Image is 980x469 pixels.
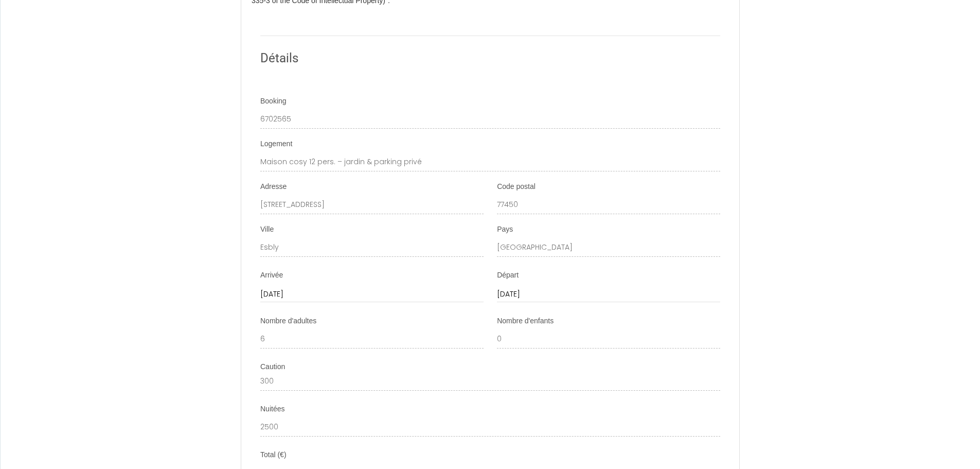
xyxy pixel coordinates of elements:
[260,139,292,149] label: Logement
[497,182,536,192] label: Code postal
[260,182,287,192] label: Adresse
[260,48,720,68] h2: Détails
[497,270,519,281] label: Départ
[260,450,287,460] label: Total (€)
[497,224,513,235] label: Pays
[260,270,283,281] label: Arrivée
[260,362,720,372] div: Caution
[260,96,287,107] label: Booking
[497,316,554,326] label: Nombre d'enfants
[260,316,316,326] label: Nombre d'adultes
[260,224,274,235] label: Ville
[260,404,284,414] label: Nuitées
